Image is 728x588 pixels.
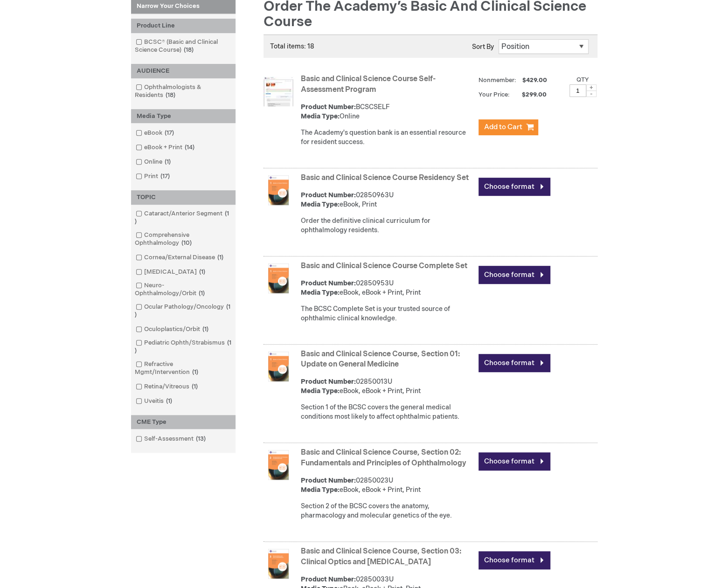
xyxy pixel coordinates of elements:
[197,268,208,276] span: 1
[215,254,226,261] span: 1
[478,266,550,284] a: Choose format
[263,450,293,480] img: Basic and Clinical Science Course, Section 02: Fundamentals and Principles of Ophthalmology
[133,268,209,277] a: [MEDICAL_DATA]1
[301,201,340,208] strong: Media Type:
[133,83,233,100] a: Ophthalmologists & Residents18
[133,209,233,226] a: Cataract/Anterior Segment1
[576,76,589,83] label: Qty
[196,290,207,297] span: 1
[484,123,522,131] span: Add to Cart
[472,43,494,51] label: Sort By
[301,262,467,270] a: Basic and Clinical Science Course Complete Set
[301,191,356,199] strong: Product Number:
[301,279,474,297] div: 02850953U eBook, eBook + Print, Print
[131,415,236,429] div: CME Type
[200,325,211,333] span: 1
[133,303,233,319] a: Ocular Pathology/Oncology1
[301,103,356,111] strong: Product Number:
[133,281,233,298] a: Neuro-Ophthalmology/Orbit1
[135,303,230,318] span: 1
[478,551,550,569] a: Choose format
[569,84,586,97] input: Qty
[301,387,340,395] strong: Media Type:
[301,448,466,468] a: Basic and Clinical Science Course, Section 02: Fundamentals and Principles of Ophthalmology
[158,173,172,180] span: 17
[301,289,340,297] strong: Media Type:
[263,352,293,381] img: Basic and Clinical Science Course, Section 01: Update on General Medicine
[301,378,356,386] strong: Product Number:
[301,128,474,147] div: The Academy's question bank is an essential resource for resident success.
[133,435,209,443] a: Self-Assessment13
[131,19,236,33] div: Product Line
[181,46,196,54] span: 18
[164,397,174,405] span: 1
[133,397,176,406] a: Uveitis1
[301,547,461,567] a: Basic and Clinical Science Course, Section 03: Clinical Optics and [MEDICAL_DATA]
[301,486,340,494] strong: Media Type:
[133,158,174,166] a: Online1
[301,502,474,520] div: Section 2 of the BCSC covers the anatomy, pharmacology and molecular genetics of the eye.
[133,143,198,152] a: eBook + Print14
[301,350,460,369] a: Basic and Clinical Science Course, Section 01: Update on General Medicine
[301,476,474,495] div: 02850023U eBook, eBook + Print, Print
[301,191,474,209] div: 02850963U eBook, Print
[301,477,356,484] strong: Product Number:
[133,325,212,334] a: Oculoplastics/Orbit1
[301,173,469,182] a: Basic and Clinical Science Course Residency Set
[301,103,474,121] div: BCSCSELF Online
[478,354,550,372] a: Choose format
[190,368,201,376] span: 1
[179,239,194,247] span: 10
[133,129,178,138] a: eBook17
[133,172,173,181] a: Print17
[301,279,356,287] strong: Product Number:
[133,38,233,55] a: BCSC® (Basic and Clinical Science Course)18
[511,91,548,98] span: $299.00
[521,76,548,84] span: $429.00
[478,119,538,135] button: Add to Cart
[135,210,229,225] span: 1
[162,158,173,166] span: 1
[163,91,178,99] span: 18
[478,75,516,86] strong: Nonmember:
[301,304,474,323] div: The BCSC Complete Set is your trusted source of ophthalmic clinical knowledge.
[263,76,293,106] img: Basic and Clinical Science Course Self-Assessment Program
[131,64,236,78] div: AUDIENCE
[478,91,510,98] strong: Your Price:
[270,42,314,50] span: Total items: 18
[301,377,474,396] div: 02850013U eBook, eBook + Print, Print
[131,190,236,205] div: TOPIC
[133,339,233,355] a: Pediatric Ophth/Strabismus1
[301,403,474,422] div: Section 1 of the BCSC covers the general medical conditions most likely to affect ophthalmic pati...
[301,75,436,94] a: Basic and Clinical Science Course Self-Assessment Program
[133,382,201,391] a: Retina/Vitreous1
[263,263,293,293] img: Basic and Clinical Science Course Complete Set
[133,360,233,377] a: Refractive Mgmt/Intervention1
[162,129,176,137] span: 17
[301,112,340,120] strong: Media Type:
[189,383,200,390] span: 1
[133,231,233,248] a: Comprehensive Ophthalmology10
[263,549,293,579] img: Basic and Clinical Science Course, Section 03: Clinical Optics and Vision Rehabilitation
[301,575,356,583] strong: Product Number:
[194,435,208,443] span: 13
[131,109,236,124] div: Media Type
[263,175,293,205] img: Basic and Clinical Science Course Residency Set
[478,178,550,196] a: Choose format
[182,144,197,151] span: 14
[135,339,231,354] span: 1
[301,216,474,235] div: Order the definitive clinical curriculum for ophthalmology residents.
[478,452,550,470] a: Choose format
[133,253,227,262] a: Cornea/External Disease1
